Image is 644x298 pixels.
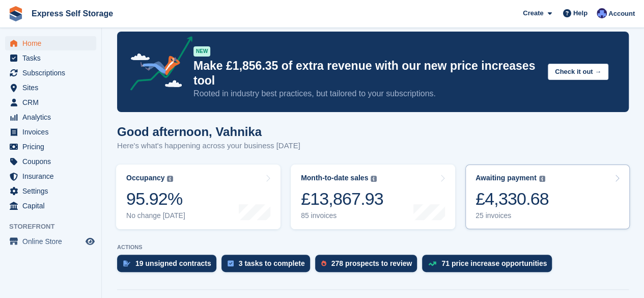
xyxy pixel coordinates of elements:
span: Analytics [22,110,83,124]
span: Coupons [22,154,83,169]
a: Awaiting payment £4,330.68 25 invoices [465,165,630,229]
a: Month-to-date sales £13,867.93 85 invoices [291,165,455,229]
div: Month-to-date sales [301,174,368,182]
a: 278 prospects to review [315,255,423,277]
span: Home [22,36,83,50]
p: Rooted in industry best practices, but tailored to your subscriptions. [193,88,540,99]
a: menu [5,154,96,169]
div: NEW [193,46,210,57]
span: Invoices [22,125,83,139]
span: Storefront [9,222,101,232]
div: 85 invoices [301,211,383,220]
div: Awaiting payment [475,174,537,182]
div: 25 invoices [475,211,549,220]
button: Check it out → [548,64,608,80]
a: menu [5,80,96,95]
div: £4,330.68 [475,188,549,209]
img: icon-info-grey-7440780725fd019a000dd9b08b2336e03edf1995a4989e88bcd33f0948082b44.svg [539,176,545,182]
span: Capital [22,199,83,213]
div: No change [DATE] [126,211,185,220]
a: menu [5,184,96,198]
span: Subscriptions [22,66,83,80]
a: menu [5,110,96,124]
img: prospect-51fa495bee0391a8d652442698ab0144808aea92771e9ea1ae160a38d050c398.svg [321,260,326,266]
a: 71 price increase opportunities [422,255,557,277]
a: menu [5,66,96,80]
p: Here's what's happening across your business [DATE] [117,140,300,152]
div: 278 prospects to review [331,259,412,267]
span: Account [608,9,635,19]
a: 19 unsigned contracts [117,255,221,277]
span: Create [523,8,543,18]
img: icon-info-grey-7440780725fd019a000dd9b08b2336e03edf1995a4989e88bcd33f0948082b44.svg [371,176,377,182]
h1: Good afternoon, Vahnika [117,125,300,139]
p: ACTIONS [117,244,629,251]
a: menu [5,36,96,50]
div: £13,867.93 [301,188,383,209]
a: menu [5,125,96,139]
a: Preview store [84,235,96,248]
a: menu [5,140,96,154]
div: 19 unsigned contracts [135,259,211,267]
a: Express Self Storage [27,5,117,22]
span: Pricing [22,140,83,154]
a: menu [5,51,96,65]
img: icon-info-grey-7440780725fd019a000dd9b08b2336e03edf1995a4989e88bcd33f0948082b44.svg [167,176,173,182]
span: Sites [22,80,83,95]
img: task-75834270c22a3079a89374b754ae025e5fb1db73e45f91037f5363f120a921f8.svg [228,260,234,266]
div: 71 price increase opportunities [441,259,547,267]
a: menu [5,169,96,183]
p: Make £1,856.35 of extra revenue with our new price increases tool [193,59,540,88]
span: Tasks [22,51,83,65]
img: contract_signature_icon-13c848040528278c33f63329250d36e43548de30e8caae1d1a13099fd9432cc5.svg [123,260,130,266]
span: CRM [22,95,83,110]
span: Online Store [22,234,83,249]
a: Occupancy 95.92% No change [DATE] [116,165,281,229]
span: Help [573,8,587,18]
a: menu [5,95,96,110]
img: price-adjustments-announcement-icon-8257ccfd72463d97f412b2fc003d46551f7dbcb40ab6d574587a9cd5c0d94... [122,36,193,94]
a: 3 tasks to complete [221,255,315,277]
img: stora-icon-8386f47178a22dfd0bd8f6a31ec36ba5ce8667c1dd55bd0f319d3a0aa187defe.svg [8,6,23,21]
img: price_increase_opportunities-93ffe204e8149a01c8c9dc8f82e8f89637d9d84a8eef4429ea346261dce0b2c0.svg [428,261,436,266]
a: menu [5,234,96,249]
div: 3 tasks to complete [239,259,305,267]
span: Settings [22,184,83,198]
div: Occupancy [126,174,164,182]
a: menu [5,199,96,213]
div: 95.92% [126,188,185,209]
img: Vahnika Batchu [597,8,607,18]
span: Insurance [22,169,83,183]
